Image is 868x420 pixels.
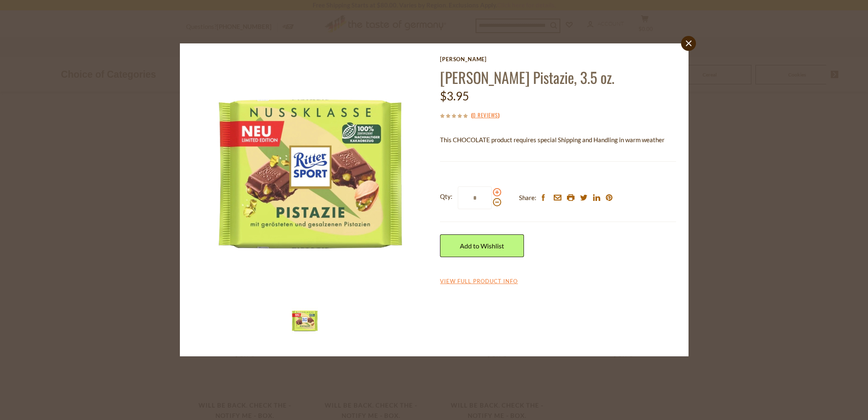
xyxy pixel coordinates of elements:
[440,56,676,62] a: [PERSON_NAME]
[473,111,498,120] a: 0 Reviews
[440,89,469,103] span: $3.95
[471,111,500,119] span: ( )
[440,234,524,257] a: Add to Wishlist
[440,191,452,202] strong: Qty:
[440,278,518,285] a: View Full Product Info
[192,56,428,292] img: Ritter Pistazie
[440,135,676,145] p: This CHOCOLATE product requires special Shipping and Handling in warm weather
[440,66,615,88] a: [PERSON_NAME] Pistazie, 3.5 oz.
[458,186,492,209] input: Qty:
[448,151,676,162] li: We will ship this product in heat-protective packaging and ice during warm weather months or to w...
[519,193,536,203] span: Share:
[288,304,321,337] img: Ritter Pistazie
